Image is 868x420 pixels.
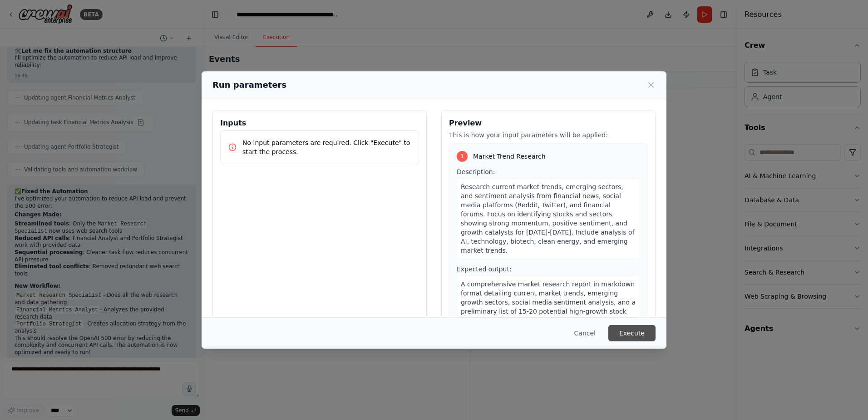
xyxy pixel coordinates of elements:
span: Description: [457,168,495,175]
span: Expected output: [457,265,512,273]
span: A comprehensive market research report in markdown format detailing current market trends, emergi... [461,280,636,333]
span: Research current market trends, emerging sectors, and sentiment analysis from financial news, soc... [461,183,635,254]
p: This is how your input parameters will be applied: [449,130,648,140]
span: Market Trend Research [473,152,546,161]
div: 1 [457,151,468,162]
h3: Inputs [220,118,419,129]
p: No input parameters are required. Click "Execute" to start the process. [242,138,411,156]
button: Execute [608,325,656,341]
button: Cancel [567,325,603,341]
h3: Preview [449,118,648,129]
h2: Run parameters [212,79,286,91]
